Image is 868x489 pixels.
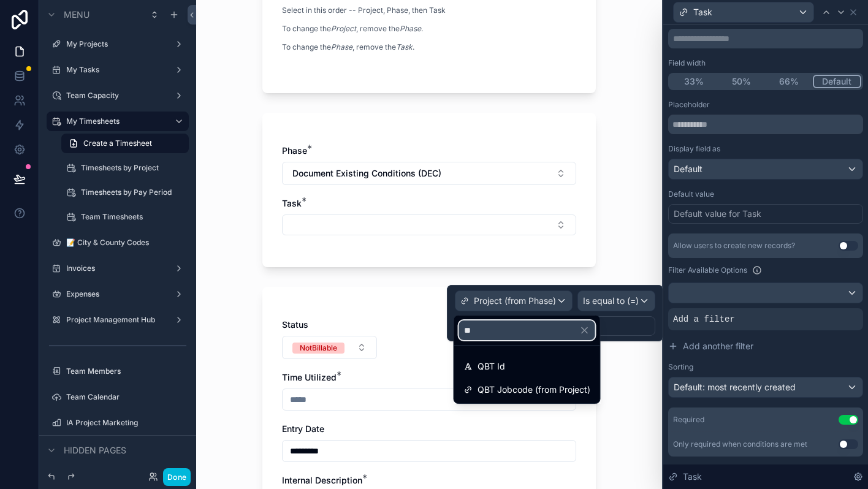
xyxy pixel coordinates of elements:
[81,163,181,173] label: Timesheets by Project
[668,159,863,180] button: Default
[813,75,862,88] button: Default
[674,208,761,220] div: Default value for Task
[64,444,126,457] span: Hidden pages
[66,315,164,325] label: Project Management Hub
[673,2,814,23] button: Task
[668,265,747,275] label: Filter Available Options
[693,6,712,18] span: Task
[282,42,505,53] p: To change the , remove the .
[674,382,796,392] span: Default: most recently created
[66,366,181,376] label: Team Members
[478,359,505,374] span: QBT Id
[66,65,164,75] label: My Tasks
[282,423,324,434] span: Entry Date
[683,340,753,352] span: Add another filter
[282,162,576,185] button: Select Button
[282,319,308,330] span: Status
[66,116,164,126] label: My Timesheets
[300,343,337,354] div: NotBillable
[668,189,714,199] label: Default value
[64,9,89,21] span: Menu
[81,188,181,197] label: Timesheets by Pay Period
[66,392,181,402] label: Team Calendar
[83,138,152,148] span: Create a Timesheet
[66,39,164,49] label: My Projects
[400,24,421,33] em: Phase
[282,198,302,208] span: Task
[331,24,356,33] em: Project
[668,377,863,398] button: Default: most recently created
[670,75,718,88] button: 33%
[683,471,702,483] span: Task
[61,134,189,153] a: Create a Timesheet
[673,439,807,449] div: Only required when conditions are met
[668,362,693,372] label: Sorting
[673,415,704,425] div: Required
[668,58,706,68] label: Field width
[718,75,766,88] button: 50%
[66,91,164,100] label: Team Capacity
[668,29,863,48] div: scrollable content
[66,263,164,273] label: Invoices
[668,100,710,110] label: Placeholder
[668,144,720,154] label: Display field as
[765,75,813,88] button: 66%
[282,23,505,34] p: To change the , remove the .
[673,241,795,251] div: Allow users to create new records?
[673,313,735,325] span: Add a filter
[478,382,590,397] span: QBT Jobcode (from Project)
[282,5,505,16] p: Select in this order -- Project, Phase, then Task
[668,335,863,357] button: Add another filter
[292,167,441,180] span: Document Existing Conditions (DEC)
[163,468,191,486] button: Done
[81,212,181,222] label: Team Timesheets
[282,475,362,485] span: Internal Description
[282,214,576,235] button: Select Button
[396,42,413,51] em: Task
[66,238,181,248] label: 📝 City & County Codes
[66,418,181,428] label: IA Project Marketing
[66,289,164,299] label: Expenses
[674,163,702,175] span: Default
[282,145,307,156] span: Phase
[331,42,352,51] em: Phase
[282,372,337,382] span: Time Utilized
[282,336,377,359] button: Select Button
